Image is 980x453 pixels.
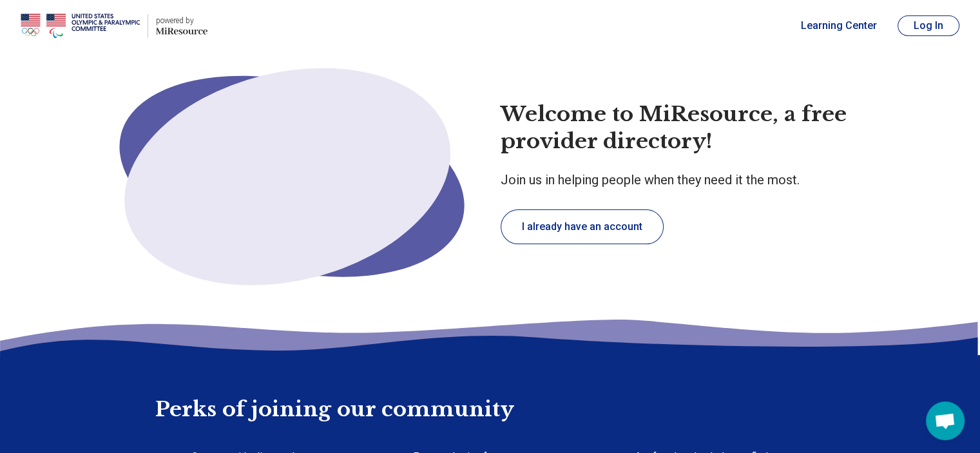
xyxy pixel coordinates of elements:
h1: Welcome to MiResource, a free provider directory! [501,101,882,155]
button: I already have an account [501,209,664,244]
button: Log In [898,15,959,36]
p: Join us in helping people when they need it the most. [501,171,882,189]
a: Learning Center [801,18,877,34]
div: Open chat [926,401,965,440]
a: Home page [21,5,207,46]
p: powered by [156,15,207,26]
h2: Perks of joining our community [155,355,825,423]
